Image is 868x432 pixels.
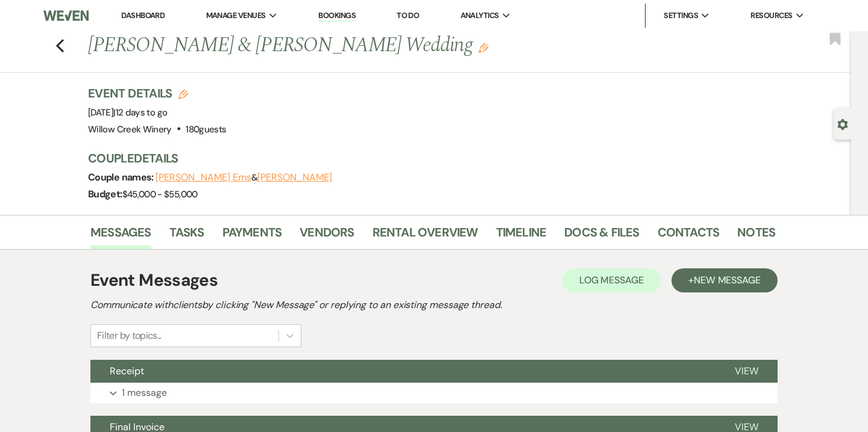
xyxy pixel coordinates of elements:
span: | [113,106,167,119]
button: [PERSON_NAME] Ems [156,173,251,182]
a: Messages [90,223,151,249]
button: Log Message [562,268,661,292]
span: Analytics [461,10,499,22]
h1: [PERSON_NAME] & [PERSON_NAME] Wedding [88,31,628,60]
button: 1 message [90,383,778,403]
span: New Message [694,274,761,286]
a: Dashboard [121,10,165,20]
h2: Communicate with clients by clicking "New Message" or replying to an existing message thread. [90,298,778,312]
span: 180 guests [186,123,226,135]
span: & [156,171,332,184]
a: Docs & Files [564,223,639,249]
button: [PERSON_NAME] [257,173,332,182]
span: Willow Creek Winery [88,123,172,135]
span: Log Message [579,274,644,286]
span: Manage Venues [206,10,266,22]
h3: Couple Details [88,150,763,167]
a: Bookings [318,10,356,22]
a: Payments [222,223,282,249]
a: To Do [397,10,419,20]
button: +New Message [671,268,778,292]
a: Timeline [496,223,547,249]
button: Open lead details [837,118,848,129]
a: Rental Overview [373,223,478,249]
button: Edit [479,42,488,53]
button: Receipt [90,360,715,383]
a: Vendors [300,223,354,249]
span: $45,000 - $55,000 [122,188,198,200]
span: [DATE] [88,106,167,119]
a: Notes [737,223,775,249]
p: 1 message [122,385,167,401]
div: Filter by topics... [97,329,162,343]
a: Contacts [658,223,720,249]
button: View [715,360,778,383]
span: Resources [750,10,792,22]
span: Receipt [110,365,144,377]
span: Couple names: [88,171,156,184]
span: 12 days to go [116,106,168,119]
span: Settings [664,10,698,22]
span: Budget: [88,188,122,200]
span: View [735,365,758,377]
a: Tasks [169,223,204,249]
h1: Event Messages [90,268,218,293]
img: Weven Logo [43,3,89,28]
h3: Event Details [88,85,226,102]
